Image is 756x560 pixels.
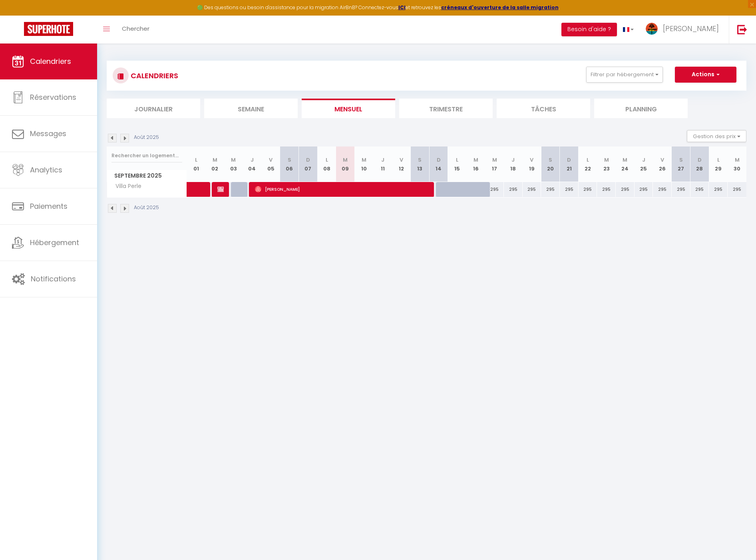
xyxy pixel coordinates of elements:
[400,156,403,164] abbr: V
[497,99,590,118] li: Tâches
[326,156,328,164] abbr: L
[635,182,653,197] div: 295
[30,165,62,175] span: Analytics
[134,134,159,141] p: Août 2025
[441,4,559,11] a: créneaux d'ouverture de la salle migration
[362,156,366,164] abbr: M
[597,146,616,182] th: 23
[30,201,68,211] span: Paiements
[690,182,709,197] div: 295
[587,156,589,164] abbr: L
[224,146,243,182] th: 03
[302,99,395,118] li: Mensuel
[485,182,504,197] div: 295
[129,67,178,85] h3: CALENDRIERS
[504,146,523,182] th: 18
[448,146,467,182] th: 15
[594,99,688,118] li: Planning
[616,182,635,197] div: 295
[343,156,348,164] abbr: M
[567,156,571,164] abbr: D
[134,204,159,212] p: Août 2025
[288,156,291,164] abbr: S
[642,156,645,164] abbr: J
[640,16,729,44] a: ... [PERSON_NAME]
[399,99,493,118] li: Trimestre
[204,99,298,118] li: Semaine
[635,146,653,182] th: 25
[107,170,187,182] span: Septembre 2025
[560,182,579,197] div: 295
[737,24,747,34] img: logout
[299,146,318,182] th: 07
[122,24,149,33] span: Chercher
[728,146,746,182] th: 30
[549,156,552,164] abbr: S
[373,146,392,182] th: 11
[467,146,485,182] th: 16
[456,156,458,164] abbr: L
[511,156,515,164] abbr: J
[116,16,155,44] a: Chercher
[675,67,736,83] button: Actions
[261,146,280,182] th: 05
[579,182,597,197] div: 295
[355,146,374,182] th: 10
[698,156,702,164] abbr: D
[255,182,430,197] span: [PERSON_NAME]
[213,156,217,164] abbr: M
[336,146,355,182] th: 09
[231,156,236,164] abbr: M
[579,146,597,182] th: 22
[560,146,579,182] th: 21
[653,182,672,197] div: 295
[30,92,76,102] span: Réservations
[108,182,143,191] span: Villa Perle
[30,237,79,247] span: Hébergement
[663,24,719,34] span: [PERSON_NAME]
[523,146,541,182] th: 19
[672,182,690,197] div: 295
[661,156,664,164] abbr: V
[672,146,690,182] th: 27
[251,156,254,164] abbr: J
[679,156,683,164] abbr: S
[616,146,635,182] th: 24
[306,156,310,164] abbr: D
[504,182,523,197] div: 295
[623,156,627,164] abbr: M
[381,156,384,164] abbr: J
[317,146,336,182] th: 08
[195,156,197,164] abbr: L
[709,182,728,197] div: 295
[653,146,672,182] th: 26
[597,182,616,197] div: 295
[604,156,609,164] abbr: M
[473,156,478,164] abbr: M
[735,156,740,164] abbr: M
[398,4,406,11] a: ICI
[30,56,71,66] span: Calendriers
[411,146,430,182] th: 13
[24,22,73,36] img: Super Booking
[187,146,206,182] th: 01
[30,129,66,139] span: Messages
[523,182,541,197] div: 295
[31,274,76,284] span: Notifications
[690,146,709,182] th: 28
[243,146,262,182] th: 04
[530,156,533,164] abbr: V
[437,156,441,164] abbr: D
[541,146,560,182] th: 20
[646,23,658,35] img: ...
[541,182,560,197] div: 295
[205,146,224,182] th: 02
[217,182,224,197] span: [PERSON_NAME]
[728,182,746,197] div: 295
[687,130,746,142] button: Gestion des prix
[492,156,497,164] abbr: M
[561,23,617,36] button: Besoin d'aide ?
[717,156,720,164] abbr: L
